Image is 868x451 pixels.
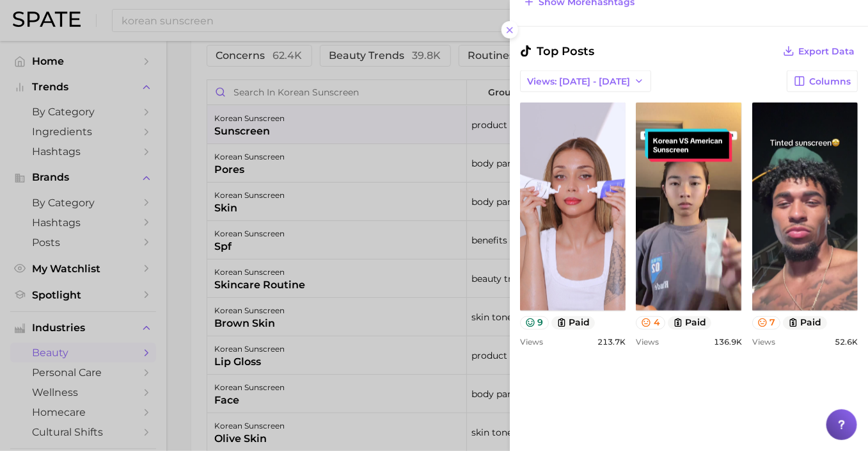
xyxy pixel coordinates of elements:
span: Views [520,338,543,347]
span: 52.6k [835,338,858,347]
span: Views: [DATE] - [DATE] [527,76,630,87]
span: Top Posts [520,42,594,60]
span: Views [636,338,659,347]
button: Export Data [780,42,858,60]
button: Views: [DATE] - [DATE] [520,70,651,92]
button: paid [783,316,827,330]
span: Views [752,338,775,347]
span: 213.7k [597,338,626,347]
button: paid [551,316,596,330]
button: 7 [752,316,781,330]
button: 9 [520,316,549,330]
span: 136.9k [714,338,742,347]
span: Export Data [798,46,855,57]
button: Columns [787,70,858,92]
button: 4 [636,316,665,330]
span: Columns [809,76,851,87]
button: paid [668,316,712,330]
